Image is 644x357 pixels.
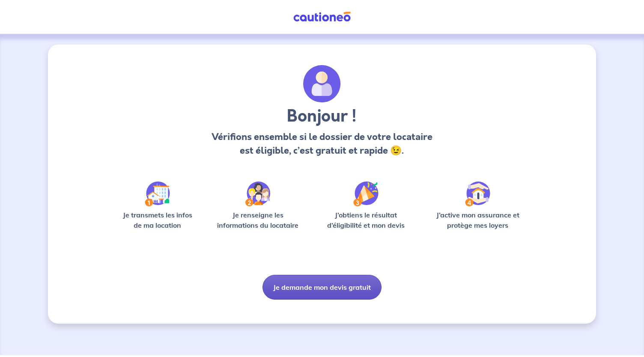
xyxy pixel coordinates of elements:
img: Cautioneo [290,12,354,22]
img: archivate [303,65,341,103]
p: J’obtiens le résultat d’éligibilité et mon devis [318,210,414,230]
button: Je demande mon devis gratuit [262,275,382,300]
h3: Bonjour ! [209,106,435,127]
img: /static/c0a346edaed446bb123850d2d04ad552/Step-2.svg [245,181,270,206]
p: J’active mon assurance et protège mes loyers [428,210,528,230]
img: /static/bfff1cf634d835d9112899e6a3df1a5d/Step-4.svg [465,181,490,206]
img: /static/90a569abe86eec82015bcaae536bd8e6/Step-1.svg [145,181,170,206]
p: Je transmets les infos de ma location [116,210,198,230]
img: /static/f3e743aab9439237c3e2196e4328bba9/Step-3.svg [353,181,379,206]
p: Vérifions ensemble si le dossier de votre locataire est éligible, c’est gratuit et rapide 😉. [209,130,435,158]
p: Je renseigne les informations du locataire [212,210,304,230]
